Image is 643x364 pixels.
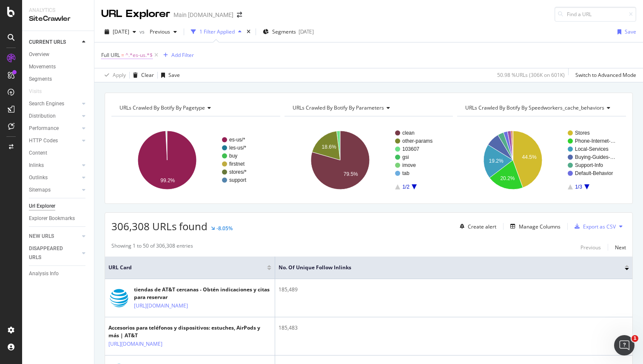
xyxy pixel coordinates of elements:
div: Previous [580,244,601,251]
div: Add Filter [171,51,194,59]
span: = [121,51,124,59]
div: [DATE] [299,28,314,35]
div: HTTP Codes [29,136,58,145]
a: Search Engines [29,99,80,108]
a: Analysis Info [29,269,88,278]
a: Outlinks [29,173,80,182]
a: Content [29,149,88,158]
button: Save [614,25,636,39]
button: 1 Filter Applied [188,25,245,39]
text: 19.2% [489,158,504,164]
span: Previous [146,28,170,35]
iframe: Intercom live chat [614,335,634,356]
div: Export as CSV [583,223,616,230]
a: DISAPPEARED URLS [29,244,80,262]
img: main image [108,288,130,309]
div: SiteCrawler [29,14,87,24]
a: Movements [29,62,88,71]
a: Explorer Bookmarks [29,214,88,223]
span: URLs Crawled By Botify By pagetype [119,104,205,111]
text: other-params [402,138,432,144]
button: Save [158,68,180,82]
button: [DATE] [101,25,139,39]
span: URLs Crawled By Botify By parameters [293,104,384,111]
button: Apply [101,68,126,82]
span: ^.*es-us.*$ [125,49,153,61]
text: tab [402,170,410,176]
span: Segments [272,28,296,35]
div: CURRENT URLS [29,38,66,47]
button: Create alert [456,220,496,233]
div: Sitemaps [29,186,51,195]
text: Support-Info [575,162,603,168]
a: [URL][DOMAIN_NAME] [108,340,162,348]
a: Performance [29,124,80,133]
div: Explorer Bookmarks [29,214,75,223]
div: times [245,28,252,36]
text: 99.2% [160,178,175,183]
a: Sitemaps [29,186,80,195]
a: Distribution [29,112,80,121]
h4: URLs Crawled By Botify By speedworkers_cache_behaviors [464,101,618,115]
button: Segments[DATE] [259,25,317,39]
text: Stores [575,130,590,136]
div: 185,489 [279,286,629,293]
a: Inlinks [29,161,80,170]
span: 2025 Aug. 31st [113,28,129,35]
div: Distribution [29,112,56,121]
div: 50.98 % URLs ( 306K on 601K ) [497,71,565,79]
button: Add Filter [160,50,194,60]
text: 103607 [402,146,419,152]
div: Performance [29,124,59,133]
text: les-us/* [229,145,246,151]
span: No. of Unique Follow Inlinks [279,264,612,271]
div: arrow-right-arrow-left [237,12,242,18]
svg: A chart. [285,123,453,197]
text: support [229,177,247,183]
a: HTTP Codes [29,136,80,145]
a: Segments [29,75,88,84]
text: 20.2% [501,175,515,181]
div: 1 Filter Applied [199,28,235,35]
a: CURRENT URLS [29,38,80,47]
text: buy [229,153,237,159]
text: Default-Behavior [575,170,613,176]
button: Previous [580,242,601,252]
text: es-us/* [229,137,245,143]
div: Manage Columns [519,223,560,230]
span: 1 [632,335,638,342]
svg: A chart. [111,123,280,197]
span: URL Card [108,264,265,271]
span: URLs Crawled By Botify By speedworkers_cache_behaviors [465,104,604,111]
div: Overview [29,50,49,59]
input: Find a URL [555,7,636,22]
a: Visits [29,87,50,96]
div: Showing 1 to 50 of 306,308 entries [111,242,193,252]
h4: URLs Crawled By Botify By parameters [291,101,446,115]
a: [URL][DOMAIN_NAME] [134,302,188,310]
div: Analytics [29,7,87,14]
a: NEW URLS [29,232,80,241]
div: URL Explorer [101,7,170,21]
text: Local-Services [575,146,609,152]
span: vs [139,28,146,35]
div: 185,483 [279,324,629,332]
div: Save [168,71,180,79]
div: Outlinks [29,173,48,182]
a: Url Explorer [29,202,88,211]
div: Save [625,28,636,35]
h4: URLs Crawled By Botify By pagetype [118,101,273,115]
svg: A chart. [457,123,626,197]
button: Clear [130,68,154,82]
span: 306,308 URLs found [111,219,208,233]
text: clean [402,130,415,136]
text: Buying-Guides-… [575,154,615,160]
text: firstnet [229,161,245,167]
div: Switch to Advanced Mode [575,71,636,79]
div: -8.05% [216,225,233,232]
div: Apply [113,71,126,79]
div: NEW URLS [29,232,54,241]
